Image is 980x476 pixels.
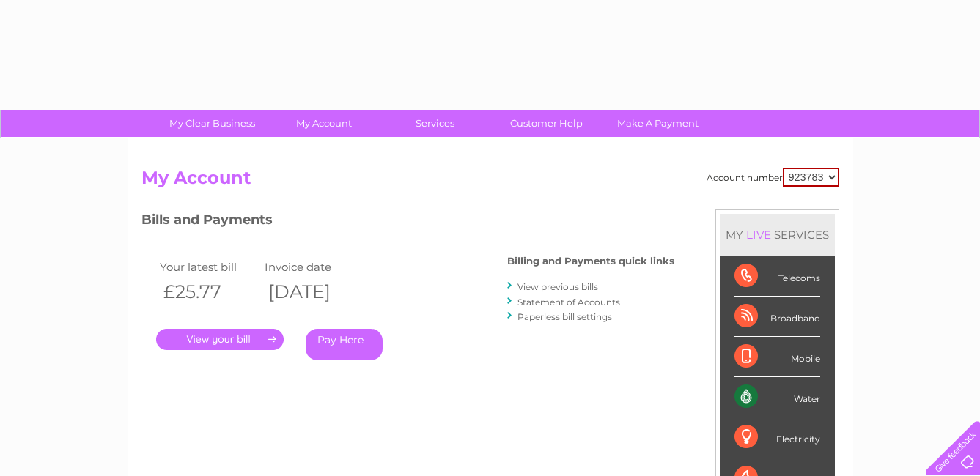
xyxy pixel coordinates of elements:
div: Mobile [734,337,820,377]
div: Water [734,377,820,417]
a: Paperless bill settings [517,311,612,322]
a: Customer Help [486,110,607,137]
a: My Account [263,110,384,137]
h3: Bills and Payments [141,209,674,235]
a: View previous bills [517,281,598,292]
a: My Clear Business [152,110,273,137]
a: Pay Here [306,329,383,360]
h4: Billing and Payments quick links [507,256,674,267]
div: Telecoms [734,256,820,297]
a: Statement of Accounts [517,297,620,308]
th: £25.77 [156,277,262,307]
th: [DATE] [261,277,366,307]
div: MY SERVICES [720,214,835,256]
div: Broadband [734,297,820,337]
div: Account number [707,168,839,187]
div: Electricity [734,417,820,458]
a: Make A Payment [597,110,718,137]
a: . [156,329,284,350]
h2: My Account [141,168,839,196]
td: Invoice date [261,257,366,277]
div: LIVE [743,228,774,242]
td: Your latest bill [156,257,262,277]
a: Services [375,110,495,137]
